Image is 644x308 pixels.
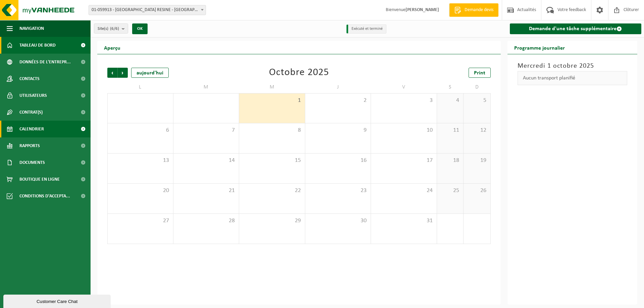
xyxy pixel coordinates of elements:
[374,217,433,225] span: 31
[19,154,45,171] span: Documents
[309,187,368,194] span: 23
[111,157,170,164] span: 13
[19,171,60,188] span: Boutique en ligne
[19,54,71,70] span: Données de l'entrepr...
[374,97,433,104] span: 3
[464,81,490,93] td: D
[243,217,302,225] span: 29
[89,5,206,15] span: 01-059913 - FRANCE RESINE - ST JANS CAPPEL
[19,37,56,54] span: Tableau de bord
[177,157,236,164] span: 14
[467,127,487,134] span: 12
[437,81,464,93] td: S
[374,187,433,194] span: 24
[107,81,173,93] td: L
[89,5,206,15] span: 01-059913 - FRANCE RESINE - ST JANS CAPPEL
[440,187,460,194] span: 25
[98,24,119,34] span: Site(s)
[243,97,302,104] span: 1
[19,137,40,154] span: Rapports
[305,81,371,93] td: J
[510,23,642,34] a: Demande d'une tâche supplémentaire
[440,127,460,134] span: 11
[173,81,239,93] td: M
[309,97,368,104] span: 2
[440,157,460,164] span: 18
[467,97,487,104] span: 5
[107,68,117,78] span: Précédent
[507,41,572,54] h2: Programme journalier
[132,23,148,34] button: OK
[449,3,498,17] a: Demande devis
[111,187,170,194] span: 20
[19,20,44,37] span: Navigation
[374,127,433,134] span: 10
[243,127,302,134] span: 8
[371,81,437,93] td: V
[467,187,487,194] span: 26
[118,68,128,78] span: Suivant
[518,61,628,71] h3: Mercredi 1 octobre 2025
[406,7,439,12] strong: [PERSON_NAME]
[309,157,368,164] span: 16
[94,23,128,34] button: Site(s)(6/6)
[440,97,460,104] span: 4
[474,70,485,76] span: Print
[243,187,302,194] span: 22
[346,24,386,34] li: Exécuté et terminé
[469,68,491,78] a: Print
[19,70,40,87] span: Contacts
[243,157,302,164] span: 15
[177,187,236,194] span: 21
[97,41,127,54] h2: Aperçu
[239,81,305,93] td: M
[111,217,170,225] span: 27
[467,157,487,164] span: 19
[19,104,43,121] span: Contrat(s)
[374,157,433,164] span: 17
[110,26,119,31] count: (6/6)
[19,188,70,204] span: Conditions d'accepta...
[309,217,368,225] span: 30
[269,68,329,78] div: Octobre 2025
[309,127,368,134] span: 9
[177,127,236,134] span: 7
[19,87,47,104] span: Utilisateurs
[3,293,112,308] iframe: chat widget
[131,68,169,78] div: aujourd'hui
[177,217,236,225] span: 28
[463,7,495,13] span: Demande devis
[19,121,44,137] span: Calendrier
[111,127,170,134] span: 6
[518,71,628,85] div: Aucun transport planifié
